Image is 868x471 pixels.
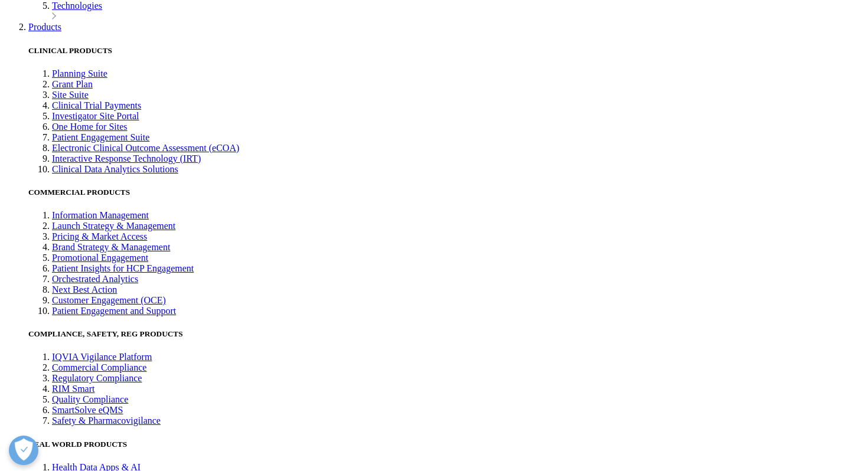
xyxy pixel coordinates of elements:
a: Promotional Engagement [52,253,148,263]
a: Customer Engagement (OCE) [52,295,166,305]
a: Clinical Trial Payments [52,100,141,110]
h5: COMPLIANCE, SAFETY, REG PRODUCTS [28,329,863,339]
a: RIM Smart [52,384,94,394]
a: Safety & Pharmacovigilance [52,416,161,426]
a: Launch Strategy & Management [52,221,175,231]
a: Quality Compliance [52,394,128,404]
a: Commercial Compliance [52,362,146,372]
a: Patient Engagement and Support [52,306,176,316]
a: Clinical Data Analytics Solutions [52,164,178,174]
a: One Home for Sites [52,122,128,132]
h5: COMMERCIAL PRODUCTS [28,188,863,197]
a: Regulatory Compliance [52,373,142,383]
a: Brand Strategy & Management [52,242,170,252]
a: Site Suite [52,90,89,100]
a: Patient Engagement Suite [52,132,149,142]
h5: CLINICAL PRODUCTS [28,46,863,55]
a: Next Best Action [52,284,117,295]
a: Grant Plan [52,79,93,89]
a: Electronic Clinical Outcome Assessment (eCOA) [52,143,239,153]
button: Open Preferences [9,436,38,465]
a: Investigator Site Portal [52,111,139,121]
a: SmartSolve eQMS [52,405,123,415]
h5: REAL WORLD PRODUCTS [28,440,863,449]
a: Interactive Response Technology (IRT) [52,153,201,163]
a: Patient Insights for HCP Engagement​ [52,263,194,273]
a: Technologies [52,1,102,11]
a: Planning Suite [52,68,107,78]
a: Products [28,22,61,32]
a: IQVIA Vigilance Platform [52,352,152,362]
a: Orchestrated Analytics [52,274,138,284]
a: Information Management [52,210,149,220]
a: Pricing & Market Access [52,231,147,241]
